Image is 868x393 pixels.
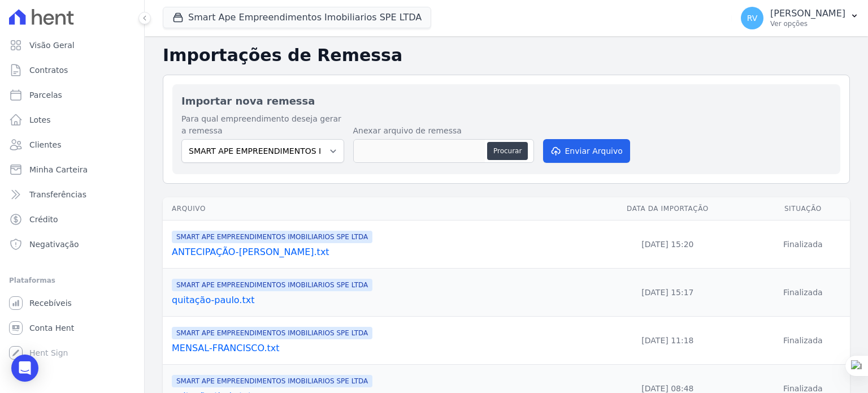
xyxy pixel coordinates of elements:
[756,197,850,221] th: Situação
[756,317,850,365] td: Finalizada
[29,89,62,101] span: Parcelas
[172,375,372,387] span: SMART APE EMPREENDIMENTOS IMOBILIARIOS SPE LTDA
[770,8,845,19] p: [PERSON_NAME]
[5,292,140,314] a: Recebíveis
[732,2,868,34] button: RV [PERSON_NAME] Ver opções
[29,40,75,51] span: Visão Geral
[29,64,68,76] span: Contratos
[29,322,74,334] span: Conta Hent
[29,114,51,126] span: Lotes
[5,158,140,181] a: Minha Carteira
[29,214,58,225] span: Crédito
[11,355,38,382] div: Open Intercom Messenger
[353,125,534,137] label: Anexar arquivo de remessa
[29,164,88,175] span: Minha Carteira
[5,59,140,81] a: Contratos
[29,189,86,200] span: Transferências
[770,19,845,28] p: Ver opções
[579,221,756,269] td: [DATE] 15:20
[172,327,372,339] span: SMART APE EMPREENDIMENTOS IMOBILIARIOS SPE LTDA
[756,269,850,317] td: Finalizada
[9,274,135,287] div: Plataformas
[5,317,140,339] a: Conta Hent
[172,342,575,355] a: MENSAL-FRANCISCO.txt
[579,269,756,317] td: [DATE] 15:17
[756,221,850,269] td: Finalizada
[181,93,831,109] h2: Importar nova remessa
[172,245,575,259] a: ANTECIPAÇÃO-[PERSON_NAME].txt
[5,233,140,256] a: Negativação
[543,139,630,163] button: Enviar Arquivo
[181,113,344,137] label: Para qual empreendimento deseja gerar a remessa
[5,208,140,231] a: Crédito
[163,197,579,221] th: Arquivo
[5,34,140,57] a: Visão Geral
[5,133,140,156] a: Clientes
[29,139,61,150] span: Clientes
[5,109,140,131] a: Lotes
[29,239,79,250] span: Negativação
[579,197,756,221] th: Data da Importação
[747,14,758,22] span: RV
[172,231,372,243] span: SMART APE EMPREENDIMENTOS IMOBILIARIOS SPE LTDA
[5,183,140,206] a: Transferências
[172,293,575,307] a: quitação-paulo.txt
[172,279,372,291] span: SMART APE EMPREENDIMENTOS IMOBILIARIOS SPE LTDA
[579,317,756,365] td: [DATE] 11:18
[29,297,72,309] span: Recebíveis
[163,7,431,28] button: Smart Ape Empreendimentos Imobiliarios SPE LTDA
[5,84,140,106] a: Parcelas
[163,45,850,66] h2: Importações de Remessa
[487,142,528,160] button: Procurar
